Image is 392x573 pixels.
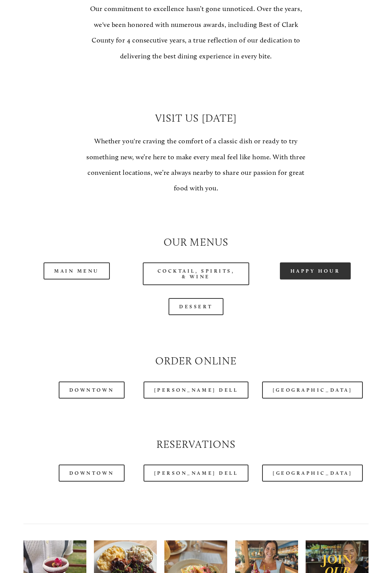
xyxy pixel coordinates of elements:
a: [PERSON_NAME] Dell [144,381,249,399]
h2: Our Menus [23,235,369,250]
h2: Reservations [23,437,369,452]
h2: Visit Us [DATE] [83,111,309,126]
a: Downtown [59,381,125,399]
a: [GEOGRAPHIC_DATA] [262,381,363,399]
a: Main Menu [44,262,110,279]
h2: Order Online [23,354,369,368]
a: Downtown [59,465,125,482]
a: Dessert [169,298,223,315]
a: [GEOGRAPHIC_DATA] [262,465,363,482]
p: Whether you're craving the comfort of a classic dish or ready to try something new, we’re here to... [83,133,309,196]
a: Happy Hour [280,262,351,279]
a: [PERSON_NAME] Dell [144,465,249,482]
a: Cocktail, Spirits, & Wine [143,262,249,285]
